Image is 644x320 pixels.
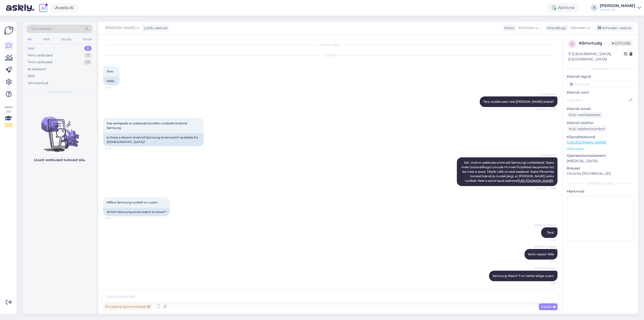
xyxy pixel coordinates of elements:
[105,86,124,89] span: 12:45
[600,4,635,8] div: [PERSON_NAME]
[547,231,554,234] span: Tere!
[567,140,606,145] a: [URL][DOMAIN_NAME]
[567,126,607,132] div: Küsi telefoninumbrit
[567,90,634,95] p: Kliendi nimi
[142,25,168,31] div: juhib vestlust
[502,25,514,31] div: Klient
[105,25,135,31] span: [PERSON_NAME]
[60,36,72,43] div: Socials
[567,112,602,118] div: Küsi meiliaadressi
[105,217,124,220] span: 12:54
[107,200,158,204] span: Milline Samsung nutikell on uuem
[84,60,92,65] div: 13
[28,46,34,51] div: Uus
[28,81,48,86] div: Arhiveeritud
[103,43,557,47] div: Vestlus algas
[536,107,556,111] span: Nähtud ✓ 12:45
[28,60,52,65] div: Tiimi vestlused
[567,153,634,158] p: Operatsioonisüsteem
[461,161,555,183] span: Jah, meil on pakkuda erinevaid Samsungi nutikellasid. Saate meie tootevalikuga tutvuda nii meie f...
[571,25,586,31] span: Estonian
[591,4,598,11] div: K
[38,3,49,13] img: explore-ai
[4,26,14,35] img: Askly Logo
[571,42,573,46] span: 3
[567,189,634,194] p: Märkmed
[567,97,628,103] input: Lisa nimi
[103,303,152,310] div: Privaatne kommentaar
[528,252,554,256] span: kohe vaatan Teile
[537,92,556,96] span: AI Assistent
[103,133,204,146] div: Is there a decent Android Samsung smartwatch available for [DEMOGRAPHIC_DATA]?
[537,281,556,285] span: 12:56
[34,157,86,163] p: Uued vestlused tulevad siia.
[518,179,553,183] a: [URL][DOMAIN_NAME]
[600,4,641,12] a: [PERSON_NAME]Luutar OÜ
[567,158,634,164] p: [MEDICAL_DATA]
[103,208,170,216] div: Which Samsung smartwatch is newer?
[567,181,634,186] div: [PERSON_NAME]
[568,51,624,62] div: [GEOGRAPHIC_DATA], [GEOGRAPHIC_DATA]
[537,238,556,242] span: 12:54
[31,26,51,31] span: Otsi kliente
[579,40,610,46] div: # 3mvrtudg
[567,147,634,151] p: Vaata edasi ...
[567,74,634,79] p: Kliendi tag'id
[567,171,634,176] p: Chrome [TECHNICAL_ID]
[4,105,13,127] div: Vaata siia
[567,120,634,126] p: Kliendi telefon
[595,25,633,31] div: Arhiveeri vestlus
[27,36,32,43] div: All
[548,3,579,12] div: Aktiivne
[536,186,556,190] span: Nähtud ✓ 12:46
[600,8,635,12] div: Luutar OÜ
[567,166,634,171] p: Brauser
[545,25,566,31] div: Klienditugi
[567,80,634,88] input: Lisa tag
[610,41,632,46] span: Offline
[493,274,554,278] span: Samsung Watch 7 on hetkel kõige uuem
[4,123,13,127] div: 2 / 3
[567,106,634,112] p: Kliendi email
[28,53,53,58] div: Minu vestlused
[567,66,634,71] div: Kliendi info
[82,36,93,43] div: Email
[541,304,555,309] span: Saada
[107,121,188,130] span: Kas eestipeale on pakkuda korraliku nutikella Android Samsung
[48,89,71,94] span: Uued vestlused
[84,46,92,51] div: 0
[51,4,78,12] a: Avasta AI
[567,134,634,140] p: Klienditeekond
[534,267,556,270] span: [PERSON_NAME]
[23,108,97,153] img: No chats
[103,53,557,58] div: [DATE]
[28,74,35,79] div: Kõik
[107,69,113,73] span: Tere
[537,153,556,157] span: AI Assistent
[537,260,556,264] span: 12:54
[103,77,119,85] div: Hello
[85,53,92,58] div: 7
[105,147,124,150] span: 12:46
[519,25,534,31] span: Estonian
[534,223,556,227] span: [PERSON_NAME]
[28,67,46,72] div: AI Assistent
[483,100,554,103] span: Tere, kuidas saan teid [PERSON_NAME] aidata?
[534,245,556,249] span: [PERSON_NAME]
[42,36,51,43] div: Web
